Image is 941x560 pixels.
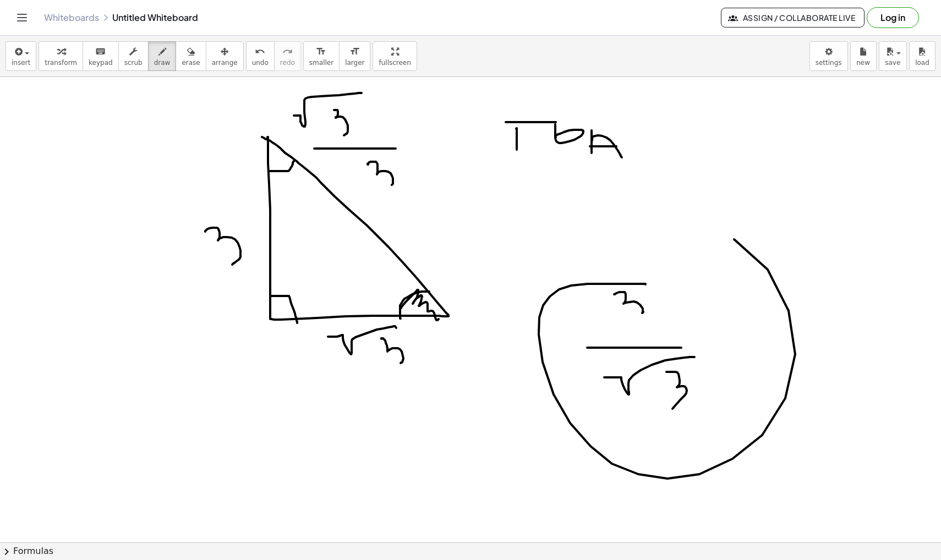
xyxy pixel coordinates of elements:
[206,41,244,71] button: arrange
[176,41,206,71] button: erase
[856,59,870,67] span: new
[379,59,411,67] span: fullscreen
[309,59,333,67] span: smaller
[45,59,77,67] span: transform
[879,41,907,71] button: save
[280,59,295,67] span: redo
[118,41,149,71] button: scrub
[282,45,293,58] i: redo
[909,41,935,71] button: load
[316,45,326,58] i: format_size
[44,12,99,23] a: Whiteboards
[885,59,900,67] span: save
[124,59,143,67] span: scrub
[816,59,842,67] span: settings
[6,41,36,71] button: insert
[182,59,200,67] span: erase
[303,41,340,71] button: format_sizesmaller
[730,13,855,23] span: Assign / Collaborate Live
[345,59,364,67] span: larger
[95,45,106,58] i: keyboard
[349,45,360,58] i: format_size
[373,41,417,71] button: fullscreen
[809,41,848,71] button: settings
[154,59,171,67] span: draw
[246,41,275,71] button: undoundo
[721,8,865,28] button: Assign / Collaborate Live
[252,59,269,67] span: undo
[274,41,301,71] button: redoredo
[12,59,30,67] span: insert
[255,45,265,58] i: undo
[339,41,370,71] button: format_sizelarger
[867,7,919,28] button: Log in
[89,59,113,67] span: keypad
[915,59,929,67] span: load
[850,41,877,71] button: new
[212,59,238,67] span: arrange
[148,41,177,71] button: draw
[83,41,119,71] button: keyboardkeypad
[39,41,83,71] button: transform
[13,9,31,26] button: Toggle navigation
